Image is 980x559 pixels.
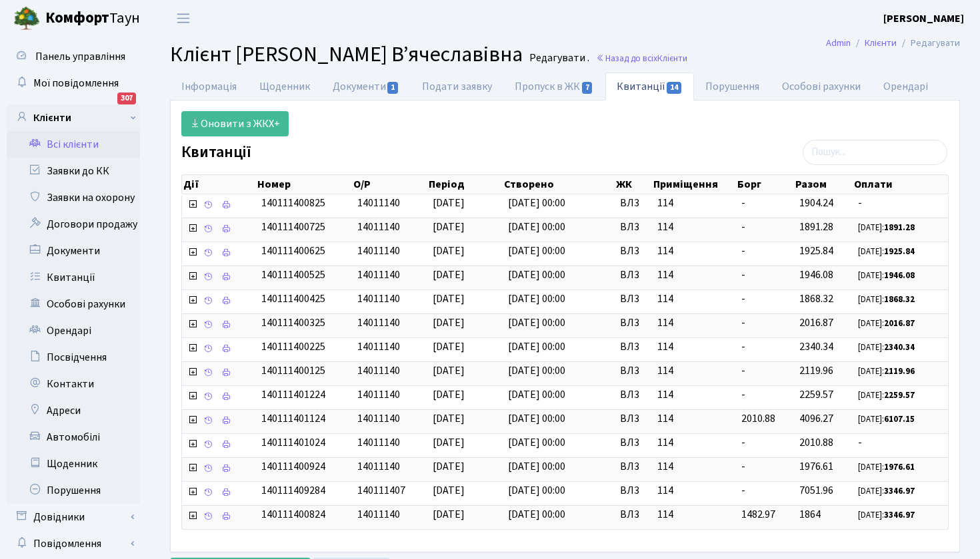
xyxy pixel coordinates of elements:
[657,196,731,211] span: 114
[433,363,465,378] span: [DATE]
[7,504,140,530] a: Довідники
[357,459,400,474] span: 14011140
[503,73,605,100] a: Пропуск в ЖК
[620,196,647,211] span: ВЛ3
[357,339,400,354] span: 14011140
[741,268,745,282] span: -
[7,317,140,344] a: Орендарі
[261,291,325,306] span: 140111400425
[357,507,400,522] span: 14011140
[605,73,694,100] a: Квитанції
[620,435,647,451] span: ВЛ3
[508,435,565,450] span: [DATE] 00:00
[620,315,647,331] span: ВЛ3
[884,413,915,425] b: 6107.15
[167,7,200,29] button: Переключити навігацію
[657,459,731,474] span: 114
[858,461,915,473] small: [DATE]:
[13,5,40,32] img: logo.png
[182,175,256,194] th: Дії
[741,435,745,450] span: -
[508,244,565,258] span: [DATE] 00:00
[433,507,465,522] span: [DATE]
[433,315,465,330] span: [DATE]
[352,175,427,194] th: О/Р
[357,268,400,282] span: 14011140
[803,140,947,165] input: Пошук...
[657,435,731,451] span: 114
[657,483,731,498] span: 114
[357,363,400,378] span: 14011140
[620,268,647,283] span: ВЛ3
[433,435,465,450] span: [DATE]
[657,339,731,355] span: 114
[248,73,321,100] a: Щоденник
[620,459,647,474] span: ВЛ3
[858,435,943,451] span: -
[741,339,745,354] span: -
[741,244,745,258] span: -
[884,246,915,258] b: 1925.84
[433,483,465,498] span: [DATE]
[7,344,140,371] a: Посвідчення
[7,104,140,131] a: Клієнти
[799,459,833,474] span: 1976.61
[799,291,833,306] span: 1868.32
[508,483,565,498] span: [DATE] 00:00
[657,363,731,379] span: 114
[858,341,915,353] small: [DATE]:
[7,477,140,504] a: Порушення
[652,175,736,194] th: Приміщення
[433,387,465,402] span: [DATE]
[771,73,872,100] a: Особові рахунки
[35,49,125,64] span: Панель управління
[858,293,915,305] small: [DATE]:
[657,315,731,331] span: 114
[799,435,833,450] span: 2010.88
[7,264,140,291] a: Квитанції
[620,220,647,235] span: ВЛ3
[261,507,325,522] span: 140111400824
[256,175,352,194] th: Номер
[884,270,915,281] b: 1946.08
[170,39,523,70] span: Клієнт [PERSON_NAME] В’ячеславівна
[853,175,948,194] th: Оплати
[799,411,833,426] span: 4096.27
[741,315,745,330] span: -
[7,70,140,96] a: Мої повідомлення307
[872,73,939,100] a: Орендарі
[261,268,325,282] span: 140111400525
[741,411,775,426] span: 2010.88
[433,244,465,258] span: [DATE]
[620,244,647,259] span: ВЛ3
[45,7,140,30] span: Таун
[883,11,964,26] b: [PERSON_NAME]
[883,11,964,27] a: [PERSON_NAME]
[357,483,405,498] span: 140111407
[508,220,565,234] span: [DATE] 00:00
[596,52,687,65] a: Назад до всіхКлієнти
[858,389,915,401] small: [DATE]:
[261,435,325,450] span: 140111401024
[858,413,915,425] small: [DATE]:
[357,196,400,210] span: 14011140
[799,315,833,330] span: 2016.87
[508,363,565,378] span: [DATE] 00:00
[7,158,140,184] a: Заявки до КК
[657,268,731,283] span: 114
[45,7,109,29] b: Комфорт
[858,246,915,258] small: [DATE]:
[357,244,400,258] span: 14011140
[799,387,833,402] span: 2259.57
[508,268,565,282] span: [DATE] 00:00
[620,411,647,427] span: ВЛ3
[799,339,833,354] span: 2340.34
[7,371,140,397] a: Контакти
[741,196,745,210] span: -
[261,220,325,234] span: 140111400725
[741,387,745,402] span: -
[261,387,325,402] span: 140111401224
[411,73,503,100] a: Подати заявку
[261,244,325,258] span: 140111400625
[508,507,565,522] span: [DATE] 00:00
